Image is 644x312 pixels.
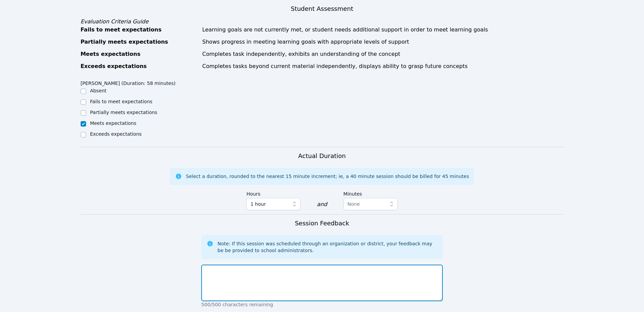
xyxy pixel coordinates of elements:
[81,77,176,87] legend: [PERSON_NAME] (Duration: 58 minutes)
[81,18,564,26] div: Evaluation Criteria Guide
[250,200,266,208] span: 1 hour
[81,62,198,70] div: Exceeds expectations
[202,38,563,46] div: Shows progress in meeting learning goals with appropriate levels of support
[90,110,158,115] label: Partially meets expectations
[344,198,398,210] button: None
[90,88,107,93] label: Absent
[90,120,137,126] label: Meets expectations
[217,240,437,254] div: Note: If this session was scheduled through an organization or district, your feedback may be be ...
[246,198,300,210] button: 1 hour
[81,50,198,58] div: Meets expectations
[186,173,469,180] div: Select a duration, rounded to the nearest 15 minute increment; ie, a 40 minute session should be ...
[202,62,563,70] div: Completes tasks beyond current material independently, displays ability to grasp future concepts
[81,26,198,34] div: Fails to meet expectations
[90,99,152,104] label: Fails to meet expectations
[348,201,360,207] span: None
[81,4,564,14] h3: Student Assessment
[201,301,443,308] p: 500/500 characters remaining
[298,151,346,161] h3: Actual Duration
[90,131,142,137] label: Exceeds expectations
[344,188,398,198] label: Minutes
[246,188,300,198] label: Hours
[202,50,563,58] div: Completes task independently, exhibits an understanding of the concept
[81,38,198,46] div: Partially meets expectations
[317,200,327,208] div: and
[295,219,349,228] h3: Session Feedback
[202,26,563,34] div: Learning goals are not currently met, or student needs additional support in order to meet learni...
